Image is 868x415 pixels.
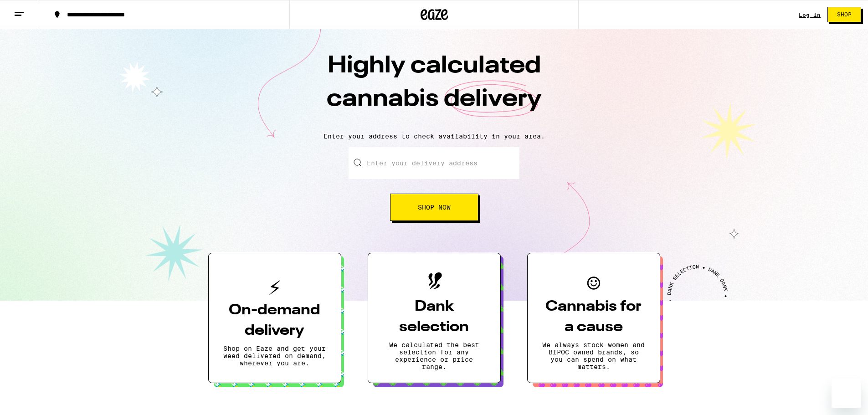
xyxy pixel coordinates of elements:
[827,7,861,22] button: Shop
[368,253,501,383] button: Dank selectionWe calculated the best selection for any experience or price range.
[349,147,519,179] input: Enter your delivery address
[208,253,341,383] button: On-demand deliveryShop on Eaze and get your weed delivered on demand, wherever you are.
[383,297,486,338] h3: Dank selection
[821,7,868,22] a: Shop
[390,194,478,221] button: Shop Now
[383,341,486,370] p: We calculated the best selection for any experience or price range.
[223,345,326,367] p: Shop on Eaze and get your weed delivered on demand, wherever you are.
[832,379,861,408] iframe: Button to launch messaging window
[223,300,326,341] h3: On-demand delivery
[418,204,451,210] span: Shop Now
[275,50,594,125] h1: Highly calculated cannabis delivery
[542,341,645,370] p: We always stock women and BIPOC owned brands, so you can spend on what matters.
[9,133,859,140] p: Enter your address to check availability in your area.
[527,253,660,383] button: Cannabis for a causeWe always stock women and BIPOC owned brands, so you can spend on what matters.
[542,297,645,338] h3: Cannabis for a cause
[799,12,821,18] a: Log In
[837,12,852,17] span: Shop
